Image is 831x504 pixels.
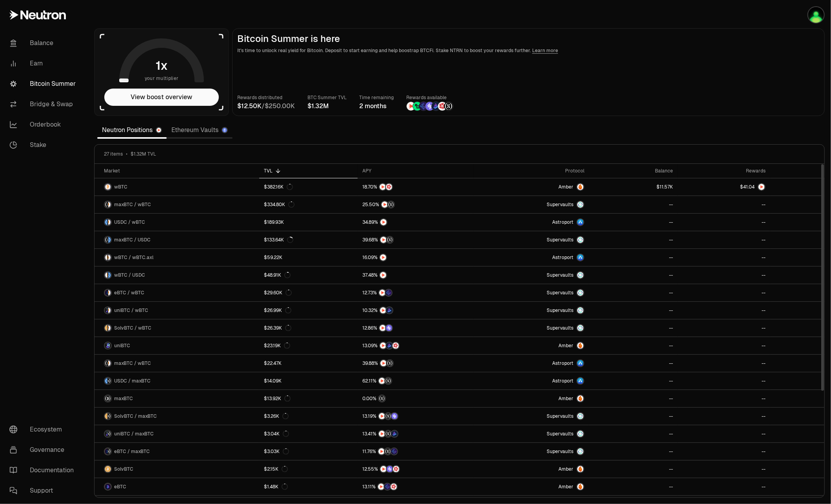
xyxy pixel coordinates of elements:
[678,231,770,248] a: --
[95,267,259,284] a: wBTC LogoUSDC LogowBTC / USDC
[358,267,473,284] a: NTRN
[362,412,469,420] button: NTRNStructured PointsSolv Points
[264,237,293,243] div: $133.64K
[362,483,469,491] button: NTRNEtherFi PointsMars Fragments
[678,302,770,319] a: --
[105,343,111,349] img: uniBTC Logo
[259,319,358,337] a: $26.39K
[114,272,145,278] span: wBTC / USDC
[104,168,255,174] div: Market
[105,290,107,296] img: eBTC Logo
[379,378,385,384] img: NTRN
[362,377,469,385] button: NTRNStructured Points
[413,102,422,111] img: Lombard Lux
[108,254,111,261] img: wBTC.axl Logo
[362,324,469,332] button: NTRNSolv Points
[95,214,259,231] a: USDC LogowBTC LogoUSDC / wBTC
[222,128,227,132] img: Ethereum Logo
[259,178,358,196] a: $382.16K
[108,431,111,437] img: maxBTC Logo
[108,413,111,419] img: maxBTC Logo
[678,267,770,284] a: --
[577,413,584,419] img: Supervaults
[3,74,85,94] a: Bitcoin Summer
[380,343,386,349] img: NTRN
[95,408,259,425] a: SolvBTC LogomaxBTC LogoSolvBTC / maxBTC
[264,184,293,190] div: $382.16K
[547,290,573,296] span: Supervaults
[104,151,123,157] span: 27 items
[589,460,678,478] a: --
[3,419,85,440] a: Ecosystem
[105,201,107,208] img: maxBTC Logo
[105,413,107,419] img: SolvBTC Logo
[386,325,392,331] img: Solv Points
[95,355,259,372] a: maxBTC LogowBTC LogomaxBTC / wBTC
[95,372,259,390] a: USDC LogomaxBTC LogoUSDC / maxBTC
[114,307,148,314] span: uniBTC / wBTC
[108,290,111,296] img: wBTC Logo
[362,359,469,367] button: NTRNStructured Points
[473,355,589,372] a: Astroport
[473,267,589,284] a: SupervaultsSupervaults
[307,94,347,102] p: BTC Summer TVL
[589,231,678,248] a: --
[105,272,107,278] img: wBTC Logo
[105,184,111,190] img: wBTC Logo
[105,431,107,437] img: uniBTC Logo
[558,466,573,472] span: Amber
[552,360,573,366] span: Astroport
[589,267,678,284] a: --
[547,448,573,455] span: Supervaults
[589,302,678,319] a: --
[391,448,397,455] img: EtherFi Points
[385,378,391,384] img: Structured Points
[264,431,289,437] div: $3.04K
[577,466,584,472] img: Amber
[264,448,289,455] div: $3.03K
[259,355,358,372] a: $22.47K
[473,337,589,354] a: AmberAmber
[473,425,589,442] a: SupervaultsSupervaults
[473,390,589,407] a: AmberAmber
[95,284,259,301] a: eBTC LogowBTC LogoeBTC / wBTC
[678,284,770,301] a: --
[552,219,573,225] span: Astroport
[678,390,770,407] a: --
[678,372,770,390] a: --
[678,196,770,213] a: --
[264,325,291,331] div: $26.39K
[388,201,394,208] img: Structured Points
[589,355,678,372] a: --
[379,290,385,296] img: NTRN
[558,395,573,402] span: Amber
[678,443,770,460] a: --
[264,413,289,419] div: $3.26K
[3,480,85,501] a: Support
[577,484,584,490] img: Amber
[379,395,385,402] img: Structured Points
[95,443,259,460] a: eBTC LogomaxBTC LogoeBTC / maxBTC
[385,413,391,419] img: Structured Points
[589,337,678,354] a: --
[108,360,111,366] img: wBTC Logo
[577,237,584,243] img: Supervaults
[114,360,151,366] span: maxBTC / wBTC
[108,219,111,225] img: wBTC Logo
[105,484,111,490] img: eBTC Logo
[114,237,151,243] span: maxBTC / USDC
[444,102,453,111] img: Structured Points
[3,440,85,460] a: Governance
[259,337,358,354] a: $23.19K
[577,184,584,190] img: Amber
[547,325,573,331] span: Supervaults
[552,254,573,261] span: Astroport
[678,337,770,354] a: --
[577,290,584,296] img: Supervaults
[95,249,259,266] a: wBTC LogowBTC.axl LogowBTC / wBTC.axl
[95,425,259,442] a: uniBTC LogomaxBTC LogouniBTC / maxBTC
[105,237,107,243] img: maxBTC Logo
[473,302,589,319] a: SupervaultsSupervaults
[3,135,85,155] a: Stake
[589,214,678,231] a: --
